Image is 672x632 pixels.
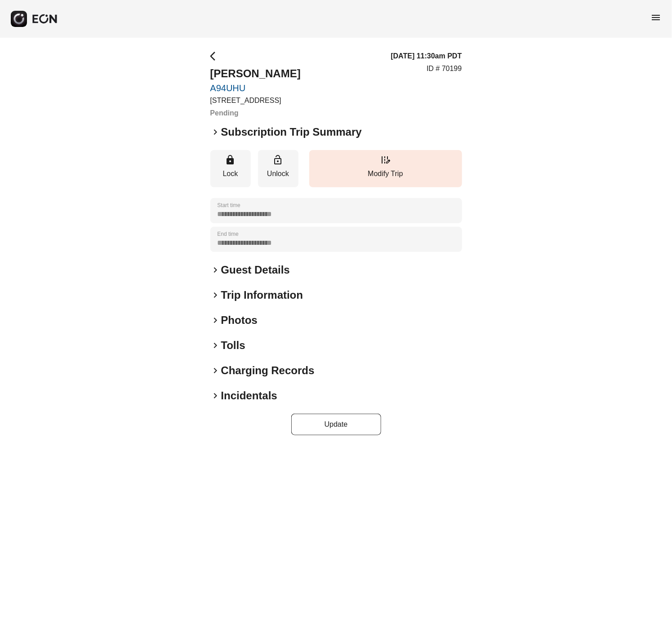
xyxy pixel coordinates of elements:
[210,315,221,326] span: keyboard_arrow_right
[391,51,462,62] h3: [DATE] 11:30am PDT
[210,265,221,275] span: keyboard_arrow_right
[210,51,221,62] span: arrow_back_ios
[221,338,245,353] h2: Tolls
[210,108,301,119] h3: Pending
[273,155,284,165] span: lock_open
[210,66,301,81] h2: [PERSON_NAME]
[380,155,391,165] span: edit_road
[221,363,315,378] h2: Charging Records
[225,155,236,165] span: lock
[221,263,290,277] h2: Guest Details
[650,12,661,23] span: menu
[221,389,277,403] h2: Incidentals
[210,95,301,106] p: [STREET_ADDRESS]
[210,83,301,93] a: A94UHU
[210,340,221,351] span: keyboard_arrow_right
[291,414,381,435] button: Update
[210,365,221,376] span: keyboard_arrow_right
[221,288,303,302] h2: Trip Information
[427,63,462,74] p: ID # 70199
[221,125,362,139] h2: Subscription Trip Summary
[263,168,294,179] p: Unlock
[221,313,258,327] h2: Photos
[309,150,462,187] button: Modify Trip
[210,127,221,137] span: keyboard_arrow_right
[210,290,221,301] span: keyboard_arrow_right
[258,150,298,187] button: Unlock
[314,168,458,179] p: Modify Trip
[215,168,246,179] p: Lock
[210,150,251,187] button: Lock
[210,390,221,401] span: keyboard_arrow_right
